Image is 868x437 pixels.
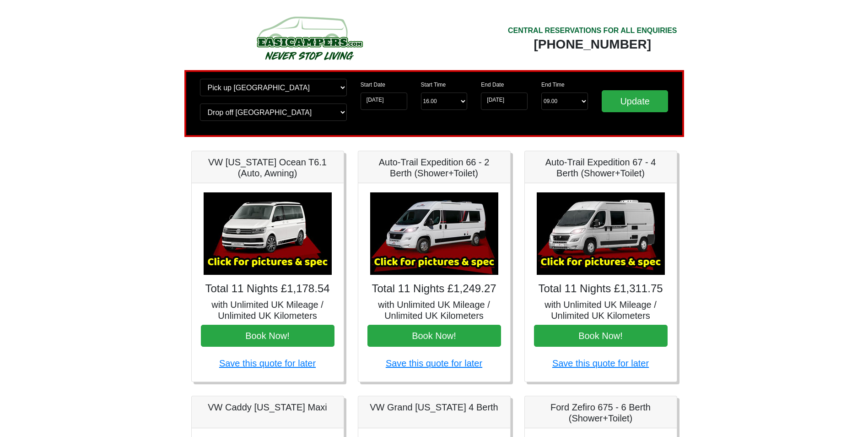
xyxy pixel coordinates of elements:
[508,25,677,36] div: CENTRAL RESERVATIONS FOR ALL ENQUIRIES
[219,358,316,368] a: Save this quote for later
[534,325,668,347] button: Book Now!
[508,36,677,53] div: [PHONE_NUMBER]
[534,402,668,424] h5: Ford Zefiro 675 - 6 Berth (Shower+Toilet)
[201,282,334,295] h4: Total 11 Nights £1,178.54
[552,358,649,368] a: Save this quote for later
[201,157,334,179] h5: VW [US_STATE] Ocean T6.1 (Auto, Awning)
[222,13,396,63] img: campers-checkout-logo.png
[537,192,665,275] img: Auto-Trail Expedition 67 - 4 Berth (Shower+Toilet)
[367,157,501,179] h5: Auto-Trail Expedition 66 - 2 Berth (Shower+Toilet)
[481,93,528,110] input: Return Date
[367,325,501,347] button: Book Now!
[534,157,668,179] h5: Auto-Trail Expedition 67 - 4 Berth (Shower+Toilet)
[367,299,501,321] h5: with Unlimited UK Mileage / Unlimited UK Kilometers
[386,358,482,368] a: Save this quote for later
[421,81,446,89] label: Start Time
[367,282,501,295] h4: Total 11 Nights £1,249.27
[361,81,385,89] label: Start Date
[204,192,332,275] img: VW California Ocean T6.1 (Auto, Awning)
[602,90,669,112] input: Update
[201,325,334,347] button: Book Now!
[201,402,334,413] h5: VW Caddy [US_STATE] Maxi
[367,402,501,413] h5: VW Grand [US_STATE] 4 Berth
[361,93,407,110] input: Start Date
[370,192,498,275] img: Auto-Trail Expedition 66 - 2 Berth (Shower+Toilet)
[481,81,504,89] label: End Date
[534,282,668,295] h4: Total 11 Nights £1,311.75
[201,299,334,321] h5: with Unlimited UK Mileage / Unlimited UK Kilometers
[541,81,565,89] label: End Time
[534,299,668,321] h5: with Unlimited UK Mileage / Unlimited UK Kilometers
